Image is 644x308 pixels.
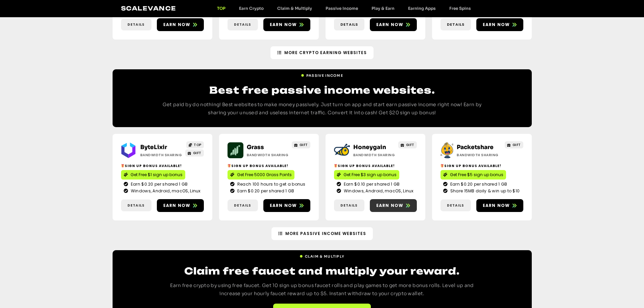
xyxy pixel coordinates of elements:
span: Windows, Android, macOS, Linux [342,188,414,194]
a: Details [121,199,151,211]
a: Details [440,18,471,31]
h2: Sign up bonus available! [228,163,310,168]
p: Get paid by do nothing! Best websites to make money passively. Just turn on app and start earn pa... [160,101,484,117]
img: 🎁 [440,164,444,167]
a: Details [228,19,258,30]
a: Play & Earn [365,6,401,11]
a: Get Free $1 sign up bonus [121,170,185,180]
a: More Passive Income Websites [271,227,373,240]
a: Earn now [370,18,417,31]
a: Scalevance [121,5,176,12]
a: Get Free 5000 Grass Points [228,170,294,180]
span: Details [127,203,145,208]
a: Earning Apps [401,6,443,11]
a: Claim & Multiply [300,251,345,259]
a: GIFT [398,141,417,148]
a: Passive Income [319,6,365,11]
a: Details [334,18,364,31]
a: Earn now [157,199,204,212]
span: GIFT [193,150,201,156]
span: Details [447,203,464,208]
span: GIFT [300,142,308,147]
h2: Claim free faucet and multiply your reward. [160,264,484,278]
a: Details [121,19,151,30]
span: More Passive Income Websites [285,231,366,237]
a: ByteLixir [140,144,167,151]
h2: Bandwidth Sharing [247,152,289,158]
span: Earn $0.20 per shared 1 GB [449,181,507,187]
h2: Sign up bonus available! [121,163,204,168]
span: More Crypto earning Websites [284,50,367,56]
span: Details [340,22,358,27]
h2: Sign up bonus available! [334,163,417,168]
a: Earn now [157,18,204,31]
a: Details [334,199,364,211]
span: Earn now [270,203,297,209]
span: Windows, Android, macOS, Linux [129,188,201,194]
span: Passive Income [306,73,343,78]
a: More Crypto earning Websites [270,46,374,59]
h2: Sign up bonus available! [440,163,523,168]
a: GIFT [505,141,523,148]
img: 🎁 [334,164,337,167]
a: Earn now [263,199,310,212]
span: Earn now [483,22,510,28]
span: Get Free 5000 Grass Points [237,172,292,178]
a: Earn now [263,18,310,31]
span: Earn now [270,22,297,28]
span: GIFT [406,142,414,147]
span: Earn now [163,203,191,209]
span: Earn now [483,203,510,209]
a: Details [440,199,471,211]
a: Packetshare [457,144,494,151]
h2: Bandwidth Sharing [353,152,396,158]
nav: Menu [210,6,478,11]
span: Earn $0.10 per shared 1 GB [342,181,400,187]
h2: Best free passive income websites. [160,84,484,97]
a: Passive Income [301,70,343,78]
span: TOP [194,142,201,147]
span: Details [340,203,358,208]
span: Details [447,22,464,27]
p: Earn free crypto by using free faucet. Get 10 sign up bonus faucet rolls and play games to get mo... [160,282,484,298]
a: Get Free $3 sign up bonus [334,170,399,180]
span: Get Free $1 sign up bonus [130,172,183,178]
a: GIFT [292,141,310,148]
a: TOP [186,141,204,148]
span: Earn now [163,22,191,28]
span: Claim & Multiply [305,254,345,259]
span: Earn $0.20 per shared 1 GB [129,181,188,187]
span: Details [127,22,145,27]
img: 🎁 [228,164,231,167]
a: Earn Crypto [232,6,270,11]
span: Earn $0.20 per shared 1 GB [236,188,294,194]
a: Earn now [370,199,417,212]
a: TOP [210,6,232,11]
a: Earn now [476,18,523,31]
a: Grass [247,144,264,151]
a: GIFT [185,149,204,157]
h2: Bandwidth Sharing [140,152,183,158]
span: Details [234,203,251,208]
img: 🎁 [121,164,124,167]
span: GIFT [512,142,521,147]
a: Details [228,199,258,211]
h2: Bandwidth Sharing [457,152,499,158]
span: Earn now [376,22,404,28]
span: Reach 100 hours to get a bonus [236,181,306,187]
span: Earn now [376,203,404,209]
span: Get Free $3 sign up bonus [343,172,397,178]
a: Earn now [476,199,523,212]
a: Get Free $5 sign up bonus [440,170,506,180]
span: Get Free $5 sign up bonus [450,172,503,178]
span: Share 15MB daily & win up to $10 [449,188,520,194]
span: Details [234,22,251,27]
a: Free Spins [443,6,478,11]
a: Honeygain [353,144,386,151]
a: Claim & Multiply [270,6,319,11]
